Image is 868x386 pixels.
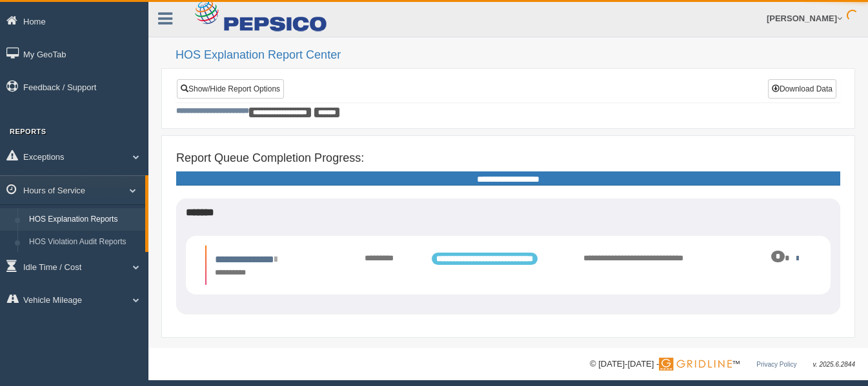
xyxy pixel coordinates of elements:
[659,358,732,371] img: Gridline
[590,358,855,371] div: © [DATE]-[DATE] - ™
[768,79,836,99] button: Download Data
[205,246,811,285] li: Expand
[177,79,284,99] a: Show/Hide Report Options
[176,49,855,62] h2: HOS Explanation Report Center
[176,152,840,165] h4: Report Queue Completion Progress:
[23,208,145,231] a: HOS Explanation Reports
[23,231,145,254] a: HOS Violation Audit Reports
[813,361,855,368] span: v. 2025.6.2844
[756,361,796,368] a: Privacy Policy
